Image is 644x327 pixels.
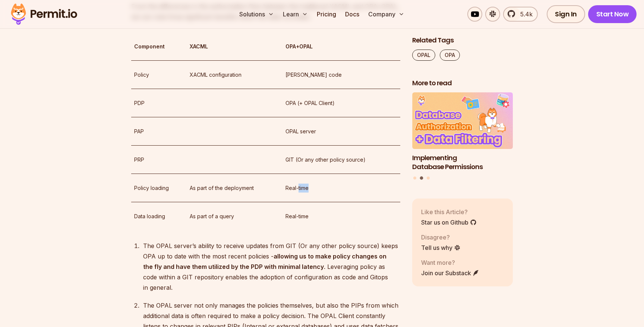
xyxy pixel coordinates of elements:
div: Posts [412,92,513,181]
a: Docs [342,7,362,22]
button: Solutions [236,7,277,22]
p: PDP [134,99,184,108]
strong: Component [134,43,165,50]
h3: Implementing Database Permissions [412,153,513,172]
span: 5.4k [516,10,533,19]
button: Go to slide 2 [420,176,423,180]
button: Learn [280,7,311,22]
a: OPAL [412,50,435,61]
strong: OPA+OPAL [285,43,313,50]
img: Implementing Database Permissions [412,92,513,149]
p: XACML configuration [190,70,280,79]
p: PAP [134,127,184,136]
p: Want more? [421,258,479,267]
a: OPA [440,50,460,61]
h2: Related Tags [412,36,513,45]
button: Go to slide 3 [427,177,430,180]
a: Pricing [314,7,339,22]
h2: More to read [412,79,513,88]
p: Data loading [134,212,184,221]
p: Policy loading [134,184,184,193]
a: Join our Substack [421,269,479,277]
img: Permit logo [7,1,80,27]
p: [PERSON_NAME] code [285,70,397,79]
p: As part of the deployment [190,184,280,193]
p: Disagree? [421,233,461,242]
strong: XACML [190,43,208,50]
p: Policy [134,70,184,79]
p: Real-time [285,212,397,221]
p: OPA (+ OPAL Client) [285,99,397,108]
p: The OPAL server’s ability to receive updates from GIT (Or any other policy source) keeps OPA up t... [143,241,400,293]
p: OPAL server [285,127,397,136]
a: 5.4k [503,7,538,22]
button: Go to slide 1 [413,177,416,180]
p: As part of a query [190,212,280,221]
a: Star us on Github [421,218,477,227]
a: Sign In [547,5,585,23]
a: Start Now [588,5,637,23]
a: Tell us why [421,243,461,252]
li: 2 of 3 [412,92,513,172]
p: Like this Article? [421,207,477,216]
p: GIT (Or any other policy source) [285,155,397,164]
button: Company [365,7,407,22]
p: PRP [134,155,184,164]
p: Real-time [285,184,397,193]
